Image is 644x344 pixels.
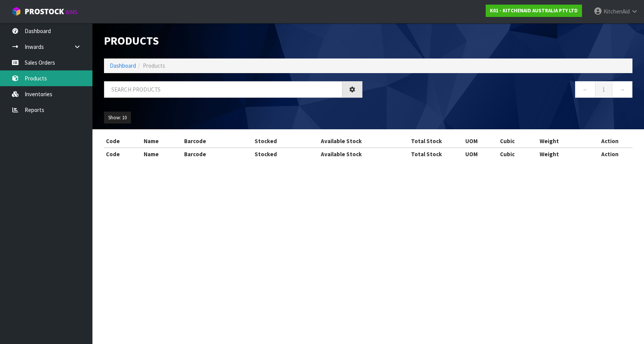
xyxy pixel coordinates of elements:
[463,148,498,160] th: UOM
[238,148,294,160] th: Stocked
[575,81,595,98] a: ←
[25,7,64,17] span: ProStock
[182,135,237,147] th: Barcode
[612,81,632,98] a: →
[182,148,237,160] th: Barcode
[463,135,498,147] th: UOM
[389,135,464,147] th: Total Stock
[595,81,612,98] a: 1
[538,148,587,160] th: Weight
[389,148,464,160] th: Total Stock
[104,148,142,160] th: Code
[490,7,578,14] strong: K01 - KITCHENAID AUSTRALIA PTY LTD
[110,62,136,69] a: Dashboard
[143,62,165,69] span: Products
[538,135,587,147] th: Weight
[65,8,77,16] small: WMS
[104,112,131,124] button: Show: 10
[587,148,632,160] th: Action
[12,7,21,16] img: cube-alt.png
[293,148,389,160] th: Available Stock
[142,148,182,160] th: Name
[104,81,342,98] input: Search products
[142,135,182,147] th: Name
[587,135,632,147] th: Action
[104,35,362,47] h1: Products
[293,135,389,147] th: Available Stock
[104,135,142,147] th: Code
[498,148,538,160] th: Cubic
[374,81,632,100] nav: Page navigation
[498,135,538,147] th: Cubic
[604,8,630,15] span: KitchenAid
[238,135,294,147] th: Stocked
